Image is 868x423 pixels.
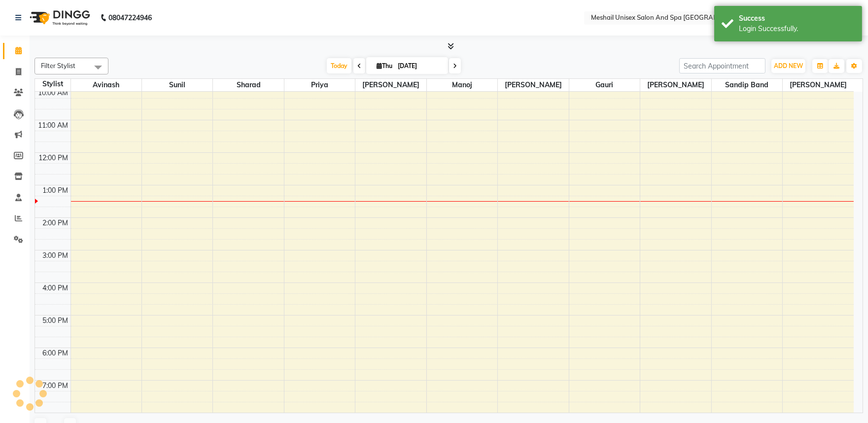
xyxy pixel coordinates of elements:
[108,4,152,32] b: 08047224946
[355,79,426,91] span: [PERSON_NAME]
[25,4,93,32] img: logo
[679,58,765,73] input: Search Appointment
[427,79,497,91] span: Manoj
[41,283,70,293] div: 4:00 PM
[41,316,70,326] div: 5:00 PM
[640,79,711,91] span: [PERSON_NAME]
[771,59,805,73] button: ADD NEW
[284,79,355,91] span: Priya
[142,79,212,91] span: Sunil
[37,153,70,163] div: 12:00 PM
[774,62,803,70] span: ADD NEW
[41,218,70,228] div: 2:00 PM
[41,348,70,358] div: 6:00 PM
[41,185,70,196] div: 1:00 PM
[36,88,70,98] div: 10:00 AM
[395,59,444,73] input: 2025-09-04
[213,79,283,91] span: Sharad
[41,250,70,261] div: 3:00 PM
[41,62,75,70] span: Filter Stylist
[36,120,70,131] div: 11:00 AM
[35,79,70,89] div: Stylist
[41,381,70,391] div: 7:00 PM
[327,58,351,73] span: Today
[498,79,568,91] span: [PERSON_NAME]
[71,79,141,91] span: Avinash
[739,13,855,24] div: Success
[374,62,395,70] span: Thu
[712,79,782,91] span: sandip band
[569,79,640,91] span: gauri
[783,79,854,91] span: [PERSON_NAME]
[739,24,855,34] div: Login Successfully.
